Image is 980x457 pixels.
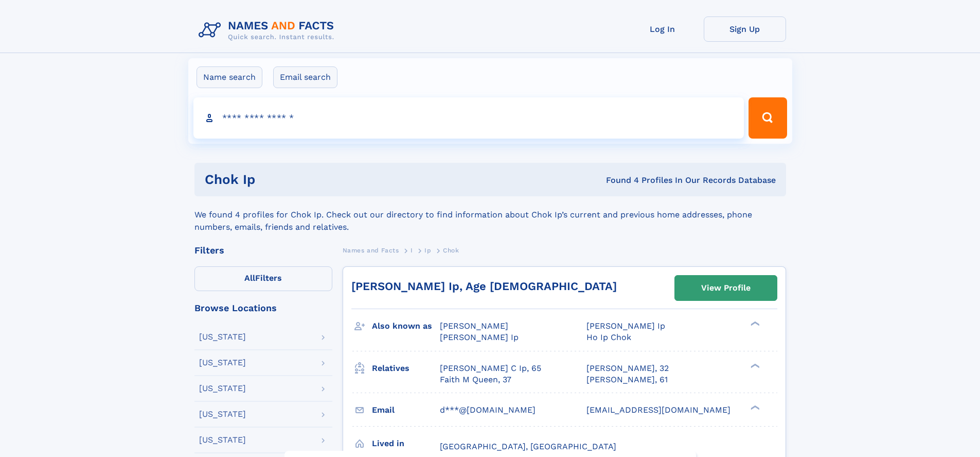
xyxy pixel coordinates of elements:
[199,384,246,393] div: [US_STATE]
[586,405,730,415] span: [EMAIL_ADDRESS][DOMAIN_NAME]
[194,246,332,255] div: Filters
[440,332,519,342] span: [PERSON_NAME] Ip
[205,173,431,186] h1: Chok Ip
[424,244,431,257] a: Ip
[431,175,776,186] div: Found 4 Profiles In Our Records Database
[586,321,665,331] span: [PERSON_NAME] Ip
[199,333,246,341] div: [US_STATE]
[748,362,760,369] div: ❯
[748,320,760,327] div: ❯
[372,401,440,419] h3: Email
[193,97,744,139] input: search input
[440,321,508,331] span: [PERSON_NAME]
[343,244,399,257] a: Names and Facts
[443,247,459,254] span: Chok
[440,442,616,451] span: [GEOGRAPHIC_DATA], [GEOGRAPHIC_DATA]
[749,97,787,139] button: Search Button
[701,276,751,300] div: View Profile
[411,244,413,257] a: I
[440,363,541,374] a: [PERSON_NAME] C Ip, 65
[244,273,255,283] span: All
[586,332,631,342] span: Ho Ip Chok
[704,16,786,42] a: Sign Up
[194,303,332,313] div: Browse Locations
[372,435,440,452] h3: Lived in
[440,374,511,385] a: Faith M Queen, 37
[748,404,760,411] div: ❯
[675,276,777,300] a: View Profile
[424,247,431,254] span: Ip
[273,66,337,88] label: Email search
[411,247,413,254] span: I
[586,363,669,374] a: [PERSON_NAME], 32
[197,66,262,88] label: Name search
[199,436,246,444] div: [US_STATE]
[199,410,246,418] div: [US_STATE]
[194,16,343,44] img: Logo Names and Facts
[440,405,536,415] span: d***@[DOMAIN_NAME]
[586,374,668,385] a: [PERSON_NAME], 61
[372,317,440,335] h3: Also known as
[194,196,786,233] div: We found 4 profiles for Chok Ip. Check out our directory to find information about Chok Ip’s curr...
[372,360,440,377] h3: Relatives
[199,359,246,367] div: [US_STATE]
[621,16,704,42] a: Log In
[194,266,332,291] label: Filters
[351,280,617,293] a: [PERSON_NAME] Ip, Age [DEMOGRAPHIC_DATA]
